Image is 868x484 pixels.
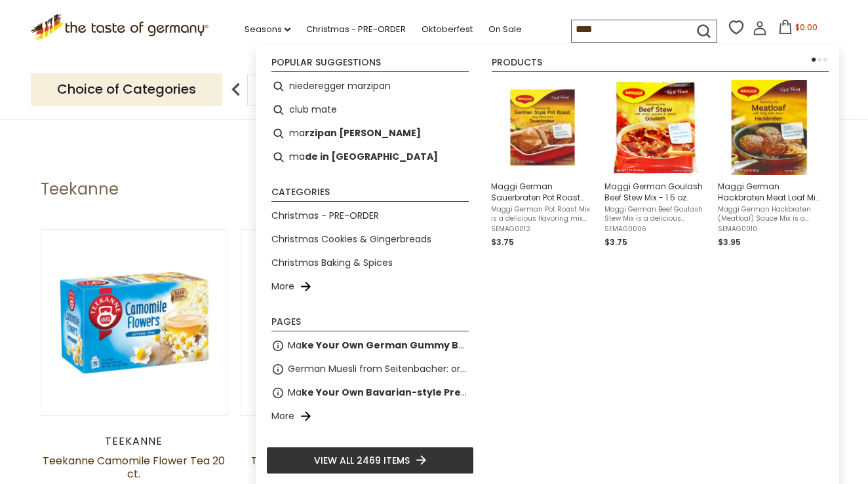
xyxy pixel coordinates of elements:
li: More [266,275,474,299]
b: de in [GEOGRAPHIC_DATA] [305,149,438,164]
li: Christmas Baking & Spices [266,251,474,275]
a: Christmas Cookies & Gingerbreads [271,232,431,247]
span: Maggi German Sauerbraten Pot Roast Mix - 1.75 oz. [491,181,594,203]
a: Christmas - PRE-ORDER [306,22,406,37]
a: Christmas - PRE-ORDER [271,208,379,223]
span: Maggi German Beef Goulash Stew Mix is a delicious flavoring mix that is easily prepared and added... [604,205,707,223]
a: Maggi German Sauerbraten Pot Roast MixMaggi German Sauerbraten Pot Roast Mix - 1.75 oz.Maggi Germ... [491,80,594,249]
li: made in germany [266,145,474,169]
span: $3.75 [491,236,514,248]
a: Seasons [245,22,290,37]
img: Teekanne [241,230,427,415]
li: Products [492,58,829,72]
span: View all 2469 items [314,453,410,468]
a: Maggi German Hackbraten Meat Loaf MixMaggi German Hackbraten Meat Loaf Mix - 3.25 oz.Maggi German... [718,80,821,249]
span: Maggi German Hackbraten (Meatloaf) Sauce Mix is a delicious sauce mix that is easily prepared and... [718,205,821,223]
h1: Teekanne [41,179,119,199]
span: $3.95 [718,236,741,248]
li: niederegger marzipan [266,75,474,98]
li: View all 2469 items [266,447,474,474]
li: Make Your Own German Gummy Bears [266,334,474,358]
li: Maggi German Hackbraten Meat Loaf Mix - 3.25 oz. [713,75,826,254]
span: Maggi German Goulash Beef Stew Mix - 1.5 oz. [604,181,707,203]
span: SEMAG0012 [491,225,594,234]
div: Teekanne [41,435,227,448]
img: Maggi German Sauerbraten Pot Roast Mix [495,80,590,175]
a: On Sale [488,22,522,37]
li: Make Your Own Bavarian-style Pretzel at Home [266,381,474,405]
img: Teekanne [41,230,227,415]
li: Pages [271,317,469,331]
span: SEMAG0006 [604,225,707,234]
li: Categories [271,187,469,202]
img: Maggi German Hackbraten Meat Loaf Mix [722,80,817,175]
li: More [266,405,474,428]
li: Maggi German Goulash Beef Stew Mix - 1.5 oz. [599,75,713,254]
span: Ma [288,338,469,353]
li: German Muesli from Seitenbacher: organic and natural food at its best. [266,358,474,381]
button: $0.00 [770,20,825,39]
span: Maggi German Pot Roast Mix is a delicious flavoring mix that is easily prepared and added to meat... [491,205,594,223]
li: club mate [266,98,474,122]
span: Ma [288,385,469,400]
a: Make Your Own German Gummy Bears [288,338,469,353]
p: Choice of Categories [31,73,222,105]
b: ke Your Own Bavarian-style Pretzel at Home [302,386,524,399]
a: Teekanne Rosehip With Hibiscus Tea 20 count [251,453,416,481]
img: previous arrow [223,77,249,103]
b: ke Your Own German Gummy Bears [302,339,481,352]
b: rzipan [PERSON_NAME] [305,126,421,141]
a: Make Your Own Bavarian-style Pretzel at Home [288,385,469,400]
span: SEMAG0010 [718,225,821,234]
li: Christmas Cookies & Gingerbreads [266,228,474,251]
li: Christmas - PRE-ORDER [266,204,474,228]
li: Maggi German Sauerbraten Pot Roast Mix - 1.75 oz. [486,75,599,254]
li: marzipan niederegger [266,122,474,145]
a: Maggi German Goulash Beef Stew MixMaggi German Goulash Beef Stew Mix - 1.5 oz.Maggi German Beef G... [604,80,707,249]
a: Teekanne Camomile Flower Tea 20 ct. [43,453,225,481]
div: Teekanne [241,435,427,448]
li: Popular suggestions [271,58,469,72]
span: Maggi German Hackbraten Meat Loaf Mix - 3.25 oz. [718,181,821,203]
span: $3.75 [604,236,627,248]
a: Christmas Baking & Spices [271,255,393,270]
a: German Muesli from Seitenbacher: organic and natural food at its best. [288,362,469,377]
a: Oktoberfest [422,22,473,37]
span: $0.00 [795,22,818,33]
img: Maggi German Goulash Beef Stew Mix [608,80,703,175]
